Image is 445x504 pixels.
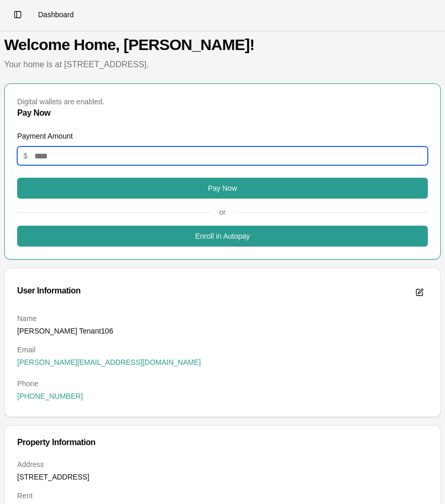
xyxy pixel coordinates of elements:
dt: Email [17,345,428,355]
span: $ [23,151,28,161]
div: Property Information [17,438,428,447]
dt: Address [17,459,428,470]
label: Payment Amount [17,132,73,140]
dd: [PERSON_NAME] Tenant106 [17,326,428,336]
div: Pay Now [17,109,428,117]
button: Enroll in Autopay [17,226,428,247]
p: Digital wallets are enabled. [17,96,428,107]
nav: breadcrumb [38,9,74,20]
span: [PHONE_NUMBER] [17,391,83,401]
dd: [STREET_ADDRESS] [17,472,428,482]
button: Pay Now [17,178,428,199]
dt: Phone [17,378,428,389]
h1: Welcome Home, [PERSON_NAME]! [4,35,441,54]
dt: Name [17,313,428,324]
p: Your home is at [STREET_ADDRESS]. [4,58,441,71]
span: Dashboard [38,9,74,20]
span: [PERSON_NAME][EMAIL_ADDRESS][DOMAIN_NAME] [17,357,201,367]
span: or [211,207,234,217]
dt: Rent [17,490,428,501]
div: User Information [17,287,81,295]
